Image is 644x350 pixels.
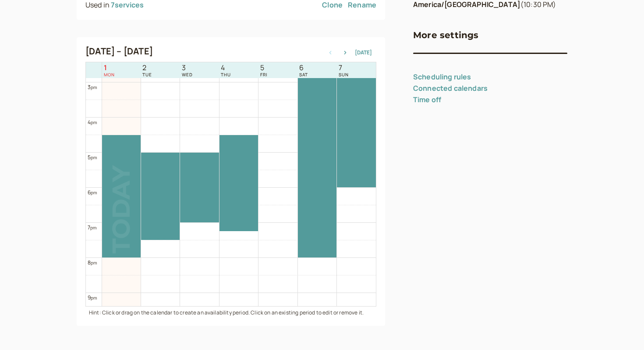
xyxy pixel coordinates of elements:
[413,28,479,42] h3: More settings
[221,64,231,72] span: 4
[91,189,97,196] span: pm
[142,72,152,77] span: TUE
[298,47,336,257] div: 2:00 PM – 8:00 PM recurr.
[90,225,96,231] span: pm
[258,63,269,78] a: September 5, 2025
[413,95,441,104] a: Time off
[260,64,267,72] span: 5
[88,223,97,232] div: 7
[88,293,97,302] div: 9
[88,83,97,91] div: 3
[142,64,152,72] span: 2
[141,153,180,240] div: 5:00 PM – 7:30 PM recurr.
[180,63,195,78] a: September 3, 2025
[91,260,97,266] span: pm
[182,72,193,77] span: WED
[221,72,231,77] span: THU
[88,153,97,161] div: 5
[355,50,372,56] button: [DATE]
[141,63,154,78] a: September 2, 2025
[600,308,644,350] iframe: Chat Widget
[104,64,115,72] span: 1
[339,72,349,77] span: SUN
[337,63,350,78] a: September 7, 2025
[111,1,144,9] button: 7services
[91,119,97,125] span: pm
[88,118,97,126] div: 4
[299,72,308,77] span: SAT
[104,72,115,77] span: MON
[337,47,376,187] div: 2:00 PM – 6:00 PM recurr.
[182,64,193,72] span: 3
[88,188,97,196] div: 6
[413,72,471,82] a: Scheduling rules
[85,307,376,317] div: Hint: Click or drag on the calendar to create an availability period. Click on an existing period...
[88,258,97,267] div: 8
[413,83,488,93] a: Connected calendars
[102,63,117,78] a: September 1, 2025
[91,84,97,90] span: pm
[219,135,258,231] div: 4:30 PM – 7:15 PM recurr.
[180,153,219,222] div: 5:00 PM – 7:00 PM recurr.
[260,72,267,77] span: FRI
[297,63,310,78] a: September 6, 2025
[91,154,97,161] span: pm
[339,64,349,72] span: 7
[91,295,97,301] span: pm
[85,46,153,57] h2: [DATE] – [DATE]
[219,63,233,78] a: September 4, 2025
[102,135,141,257] div: 4:30 PM – 8:00 PM recurr.
[299,64,308,72] span: 6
